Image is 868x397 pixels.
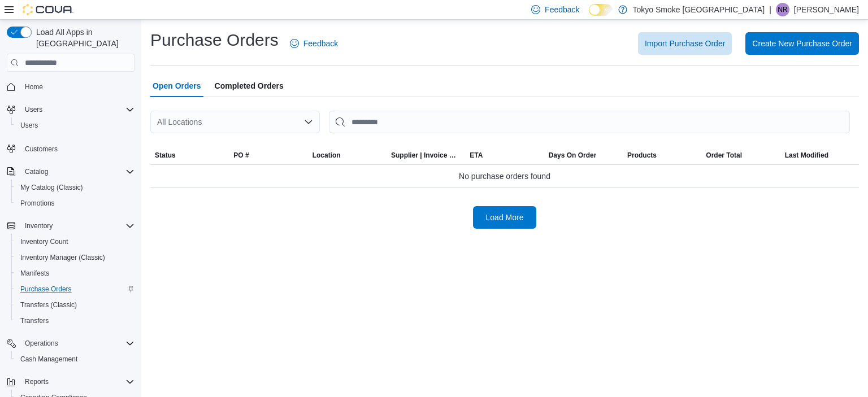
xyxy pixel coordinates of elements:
[459,169,550,183] span: No purchase orders found
[16,235,134,248] span: Inventory Count
[303,38,338,49] span: Feedback
[16,298,134,312] span: Transfers (Classic)
[150,29,279,51] h1: Purchase Orders
[16,298,81,312] a: Transfers (Classic)
[16,352,134,366] span: Cash Management
[329,111,850,133] input: This is a search bar. After typing your query, hit enter to filter the results lower in the page.
[32,27,134,49] span: Load All Apps in [GEOGRAPHIC_DATA]
[20,141,134,155] span: Customers
[2,335,139,351] button: Operations
[20,285,72,294] span: Purchase Orders
[16,119,42,132] a: Users
[20,253,105,262] span: Inventory Manager (Classic)
[20,80,134,94] span: Home
[20,142,62,156] a: Customers
[638,32,732,55] button: Import Purchase Order
[11,250,139,265] button: Inventory Manager (Classic)
[2,140,139,156] button: Customers
[25,339,58,348] span: Operations
[25,82,43,91] span: Home
[706,151,742,160] span: Order Total
[623,146,701,164] button: Products
[20,103,134,116] span: Users
[627,151,657,160] span: Products
[470,151,483,160] span: ETA
[11,313,139,329] button: Transfers
[769,3,771,16] p: |
[589,16,589,16] span: Dark Mode
[23,4,73,15] img: Cova
[11,265,139,281] button: Manifests
[20,165,134,178] span: Catalog
[387,146,465,164] button: Supplier | Invoice Number
[20,300,77,309] span: Transfers (Classic)
[20,199,55,208] span: Promotions
[11,180,139,195] button: My Catalog (Classic)
[2,164,139,180] button: Catalog
[545,4,579,15] span: Feedback
[11,117,139,133] button: Users
[11,281,139,297] button: Purchase Orders
[20,121,38,130] span: Users
[20,219,57,233] button: Inventory
[794,3,859,16] p: [PERSON_NAME]
[2,218,139,234] button: Inventory
[20,337,134,350] span: Operations
[25,145,58,154] span: Customers
[20,237,68,246] span: Inventory Count
[776,3,789,16] div: Nicole Rusnak
[11,234,139,250] button: Inventory Count
[25,167,48,176] span: Catalog
[11,351,139,367] button: Cash Management
[780,146,859,164] button: Last Modified
[313,151,341,160] div: Location
[633,3,765,16] p: Tokyo Smoke [GEOGRAPHIC_DATA]
[2,374,139,390] button: Reports
[153,75,201,97] span: Open Orders
[16,352,82,366] a: Cash Management
[155,151,176,160] span: Status
[20,80,47,94] a: Home
[25,221,53,230] span: Inventory
[20,183,83,192] span: My Catalog (Classic)
[20,375,53,389] button: Reports
[11,195,139,211] button: Promotions
[20,269,49,278] span: Manifests
[215,75,284,97] span: Completed Orders
[20,165,53,178] button: Catalog
[20,316,49,325] span: Transfers
[465,146,544,164] button: ETA
[11,297,139,313] button: Transfers (Classic)
[229,146,307,164] button: PO #
[16,197,59,210] a: Promotions
[745,32,859,55] button: Create New Purchase Order
[2,102,139,117] button: Users
[20,375,134,389] span: Reports
[16,267,134,280] span: Manifests
[233,151,249,160] span: PO #
[16,282,76,296] a: Purchase Orders
[16,282,134,296] span: Purchase Orders
[20,219,134,233] span: Inventory
[391,151,461,160] span: Supplier | Invoice Number
[308,146,387,164] button: Location
[20,337,63,350] button: Operations
[544,146,623,164] button: Days On Order
[778,3,787,16] span: NR
[16,314,134,328] span: Transfers
[20,355,77,364] span: Cash Management
[16,235,73,248] a: Inventory Count
[645,38,725,49] span: Import Purchase Order
[150,146,229,164] button: Status
[486,212,524,223] span: Load More
[16,251,110,264] a: Inventory Manager (Classic)
[25,377,49,386] span: Reports
[304,117,313,126] button: Open list of options
[589,4,613,16] input: Dark Mode
[20,103,47,116] button: Users
[285,32,342,55] a: Feedback
[785,151,828,160] span: Last Modified
[473,206,536,229] button: Load More
[16,314,53,328] a: Transfers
